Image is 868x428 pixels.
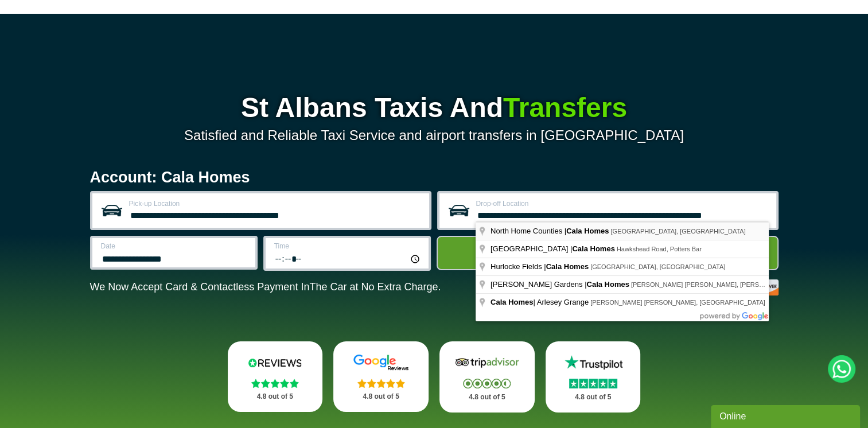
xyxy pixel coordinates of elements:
span: | Arlesey Grange [491,298,590,306]
span: Cala Homes [572,244,614,253]
a: Trustpilot Stars 4.8 out of 5 [546,341,641,413]
p: 4.8 out of 5 [240,390,310,404]
p: 4.8 out of 5 [346,390,416,404]
p: 4.8 out of 5 [558,390,628,404]
span: [PERSON_NAME] Gardens | [491,280,631,289]
p: Satisfied and Reliable Taxi Service and airport transfers in [GEOGRAPHIC_DATA] [90,127,779,143]
span: North Home Counties | [491,227,610,235]
button: Get Quote [437,236,779,270]
span: Hawkshead Road, Potters Bar [617,246,702,252]
span: Transfers [503,92,627,123]
h1: St Albans Taxis And [90,94,779,122]
img: Reviews.io [240,354,309,371]
label: Drop-off Location [476,200,769,207]
label: Time [274,243,422,250]
label: Date [101,243,248,250]
h2: Account: Cala Homes [90,170,779,185]
iframe: chat widget [711,403,862,428]
span: The Car at No Extra Charge. [309,281,441,293]
label: Pick-up Location [129,200,422,207]
span: Cala Homes [566,227,609,235]
img: Stars [251,379,299,388]
span: [GEOGRAPHIC_DATA], [GEOGRAPHIC_DATA] [610,228,745,235]
span: Cala Homes [546,262,589,271]
span: Cala Homes [586,280,629,289]
a: Google Stars 4.8 out of 5 [333,341,429,412]
span: [GEOGRAPHIC_DATA], [GEOGRAPHIC_DATA] [590,263,725,270]
img: Stars [463,379,511,388]
p: We Now Accept Card & Contactless Payment In [90,281,441,293]
img: Stars [569,379,617,388]
img: Tripadvisor [453,354,521,371]
img: Google [347,354,415,371]
span: Hurlocke Fields | [491,262,590,271]
span: [GEOGRAPHIC_DATA] | [491,244,617,253]
span: [PERSON_NAME] [PERSON_NAME], [GEOGRAPHIC_DATA] [590,299,765,306]
p: 4.8 out of 5 [452,390,522,404]
a: Tripadvisor Stars 4.8 out of 5 [439,341,535,413]
span: Cala Homes [491,298,533,306]
a: Reviews.io Stars 4.8 out of 5 [228,341,323,412]
img: Stars [357,379,405,388]
img: Trustpilot [559,354,628,371]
